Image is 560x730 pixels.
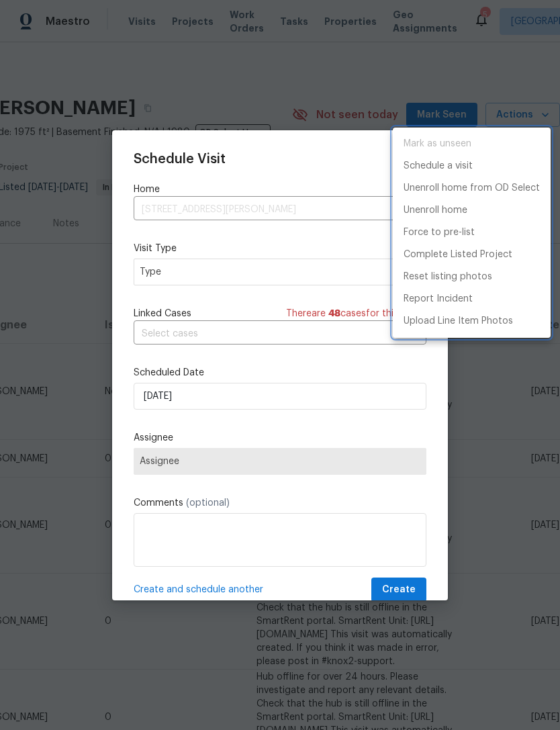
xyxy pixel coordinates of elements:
p: Force to pre-list [404,226,475,240]
p: Upload Line Item Photos [404,314,513,328]
p: Unenroll home [404,203,467,218]
p: Report Incident [404,292,473,306]
p: Schedule a visit [404,159,473,173]
p: Complete Listed Project [404,248,512,262]
p: Unenroll home from OD Select [404,181,540,195]
p: Reset listing photos [404,270,492,284]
